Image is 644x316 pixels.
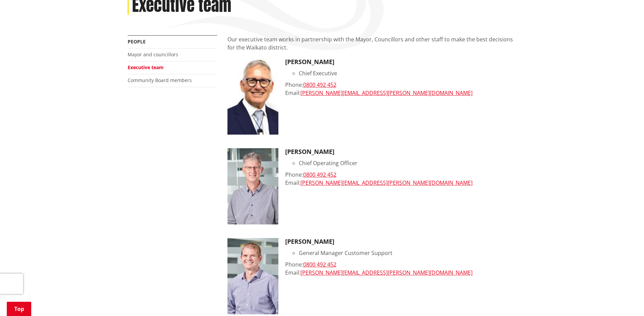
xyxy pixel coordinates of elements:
[227,238,278,314] img: Roger-MacCulloch-(2)
[285,58,517,66] h3: [PERSON_NAME]
[299,69,517,77] li: Chief Executive
[300,269,473,276] a: [PERSON_NAME][EMAIL_ADDRESS][PERSON_NAME][DOMAIN_NAME]
[227,58,278,135] img: CE Craig Hobbs
[128,38,146,45] a: People
[285,269,517,277] div: Email:
[128,51,178,58] a: Mayor and councillors
[299,159,517,167] li: Chief Operating Officer
[300,89,473,97] a: [PERSON_NAME][EMAIL_ADDRESS][PERSON_NAME][DOMAIN_NAME]
[227,148,278,224] img: Tony Whittaker
[285,171,517,179] div: Phone:
[285,148,517,156] h3: [PERSON_NAME]
[285,238,517,245] h3: [PERSON_NAME]
[285,260,517,269] div: Phone:
[300,179,473,186] a: [PERSON_NAME][EMAIL_ADDRESS][PERSON_NAME][DOMAIN_NAME]
[303,261,336,268] a: 0800 492 452
[613,288,637,312] iframe: Messenger Launcher
[303,171,336,178] a: 0800 492 452
[7,302,31,316] a: Top
[299,249,517,257] li: General Manager Customer Support
[285,89,517,97] div: Email:
[285,179,517,187] div: Email:
[285,81,517,89] div: Phone:
[303,81,336,88] a: 0800 492 452
[227,35,517,52] p: Our executive team works in partnership with the Mayor, Councillors and other staff to make the b...
[128,77,192,83] a: Community Board members
[128,64,164,71] a: Executive team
